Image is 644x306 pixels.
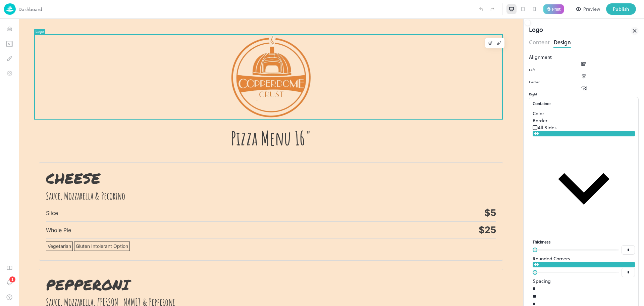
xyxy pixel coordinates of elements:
[27,191,39,198] span: Slice
[554,37,571,46] button: Design
[533,239,635,245] p: Thickness
[533,255,635,262] p: Rounded Corners
[467,20,476,29] button: Edit
[57,224,109,230] span: Gluten Intolerant Option
[17,11,25,15] div: Logo
[460,206,477,217] span: $25
[476,20,485,29] button: Design
[4,3,16,15] img: logo-86c26b7e.jpg
[27,171,106,183] span: Sauce, Mozzarella & Pecorino
[529,37,550,46] button: Content
[27,257,111,275] span: PEPPERONI
[18,6,42,13] p: Dashboard
[27,150,82,169] span: CHEESE
[529,68,639,73] div: Left
[529,92,639,97] div: Right
[533,110,635,117] p: Color
[533,100,551,106] p: Container
[552,7,560,11] p: Print
[487,3,498,15] label: Redo (Ctrl + Y)
[613,5,629,13] div: Publish
[466,188,477,200] span: $5
[27,277,156,289] span: Sauce, Mozzarella, [PERSON_NAME] & Pepperoni
[529,53,639,60] div: Alignment
[475,3,487,15] label: Undo (Ctrl + Z)
[529,80,639,85] div: Center
[533,117,635,124] p: Border
[583,5,600,13] div: Preview
[572,3,604,15] button: Preview
[533,124,635,131] div: All Sides
[606,3,636,15] button: Publish
[529,25,543,37] div: Logo
[533,277,635,285] p: Spacing
[20,107,484,131] p: Pizza Menu 16"
[27,208,52,215] span: Whole Pie
[210,16,294,100] img: 175872518528094g4o86tev9.png%3Ft%3D1758725173088
[29,224,52,230] span: Vegetarian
